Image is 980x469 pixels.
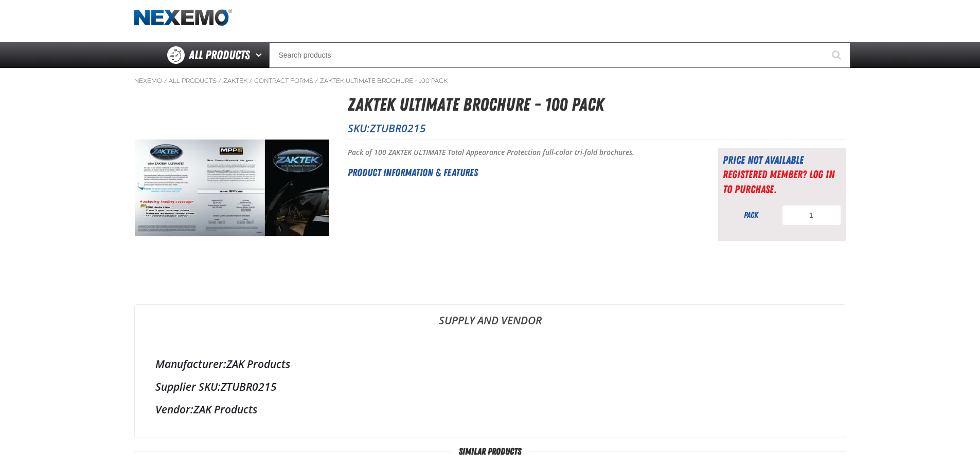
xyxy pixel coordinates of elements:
div: ZTUBR0215 [155,379,825,394]
a: All Products [169,77,217,85]
a: ZAKTEK [223,77,247,85]
span: / [164,77,167,85]
span: All Products [189,46,250,64]
input: Search [269,42,850,68]
p: Pack of 100 ZAKTEK ULTIMATE Total Appearance Protection full-color tri-fold brochures. [348,148,692,158]
h1: ZAKTEK Ultimate Brochure - 100 Pack [348,91,846,118]
div: ZAK Products [155,357,825,371]
div: ZAK Products [155,402,825,416]
button: Open All Products pages [252,42,269,68]
a: ZAKTEK Ultimate Brochure - 100 Pack [320,77,448,85]
img: Nexemo logo [134,9,232,27]
span: ZTUBR0215 [370,121,426,135]
h2: Product Information & Features [348,165,692,180]
button: Start Searching [825,42,850,68]
a: Supply and Vendor [135,305,846,336]
label: Supplier SKU: [155,379,221,394]
span: / [249,77,253,85]
span: Similar Products [451,446,529,457]
a: Nexemo [134,77,162,85]
div: Price not available [723,153,841,167]
span: / [315,77,318,85]
div: pack [723,210,779,221]
label: Manufacturer: [155,357,226,371]
label: Vendor: [155,402,193,416]
a: Registered Member? Log In to purchase. [723,168,834,195]
nav: Breadcrumbs [134,77,846,85]
input: Product Quantity [782,205,841,225]
p: SKU: [348,121,846,135]
span: / [218,77,222,85]
a: Contract Forms [254,77,313,85]
a: Home [134,9,232,27]
img: ZAKTEK Ultimate Brochure - 100 Pack [135,91,329,286]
